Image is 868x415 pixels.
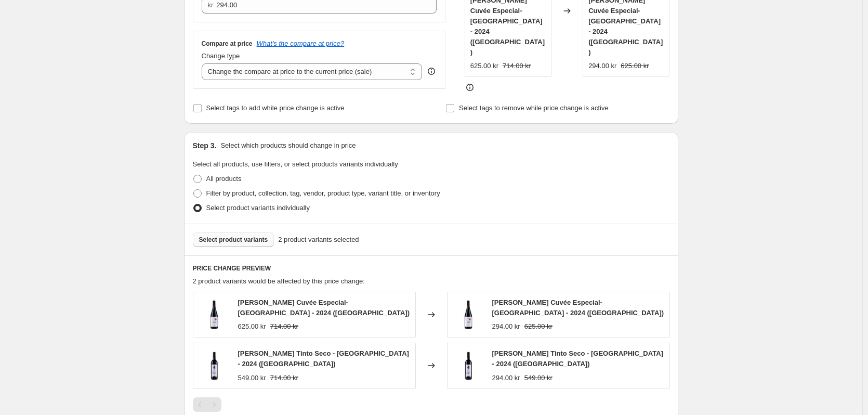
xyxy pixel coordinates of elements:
button: Select product variants [193,232,274,247]
h6: PRICE CHANGE PREVIEW [193,264,670,273]
span: [PERSON_NAME] Tinto Seco - [GEOGRAPHIC_DATA] - 2024 ([GEOGRAPHIC_DATA]) [492,349,663,368]
nav: Pagination [193,397,221,412]
p: Select which products should change in price [220,140,356,151]
div: 294.00 kr [588,61,616,71]
span: Select tags to remove while price change is active [459,104,609,112]
span: kr [208,1,214,9]
img: MarquesdeBerolTintoSeco-Navarra-2024_100102_80x.jpg [453,350,484,381]
div: 549.00 kr [238,373,266,383]
div: 625.00 kr [238,321,266,332]
strike: 714.00 kr [503,61,531,71]
h3: Compare at price [202,40,253,48]
span: Select tags to add while price change is active [206,104,345,112]
h2: Step 3. [193,140,217,151]
span: Select product variants [199,236,268,244]
span: 2 product variants would be affected by this price change: [193,277,365,285]
span: [PERSON_NAME] Cuvée Especial- [GEOGRAPHIC_DATA] - 2024 ([GEOGRAPHIC_DATA]) [238,299,410,317]
div: 625.00 kr [470,61,498,71]
div: 294.00 kr [492,321,520,332]
span: Select all products, use filters, or select products variants individually [193,160,398,168]
span: Change type [202,52,240,60]
button: What's the compare at price? [257,40,345,47]
strike: 625.00 kr [524,321,553,332]
img: Marques_de_Berol_Cuvee_Especial_-_Navarra_-_2024_100037_80x.jpg [453,299,484,330]
div: help [426,66,437,76]
img: MarquesdeBerolTintoSeco-Navarra-2024_100102_80x.jpg [199,350,230,381]
img: Marques_de_Berol_Cuvee_Especial_-_Navarra_-_2024_100037_80x.jpg [199,299,230,330]
strike: 625.00 kr [621,61,649,71]
span: All products [206,175,242,183]
strike: 549.00 kr [524,373,553,383]
span: 2 product variants selected [278,235,359,245]
span: Filter by product, collection, tag, vendor, product type, variant title, or inventory [206,189,440,197]
strike: 714.00 kr [270,321,298,332]
strike: 714.00 kr [270,373,298,383]
div: 294.00 kr [492,373,520,383]
span: Select product variants individually [206,204,310,212]
span: [PERSON_NAME] Cuvée Especial- [GEOGRAPHIC_DATA] - 2024 ([GEOGRAPHIC_DATA]) [492,299,664,317]
span: [PERSON_NAME] Tinto Seco - [GEOGRAPHIC_DATA] - 2024 ([GEOGRAPHIC_DATA]) [238,349,409,368]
